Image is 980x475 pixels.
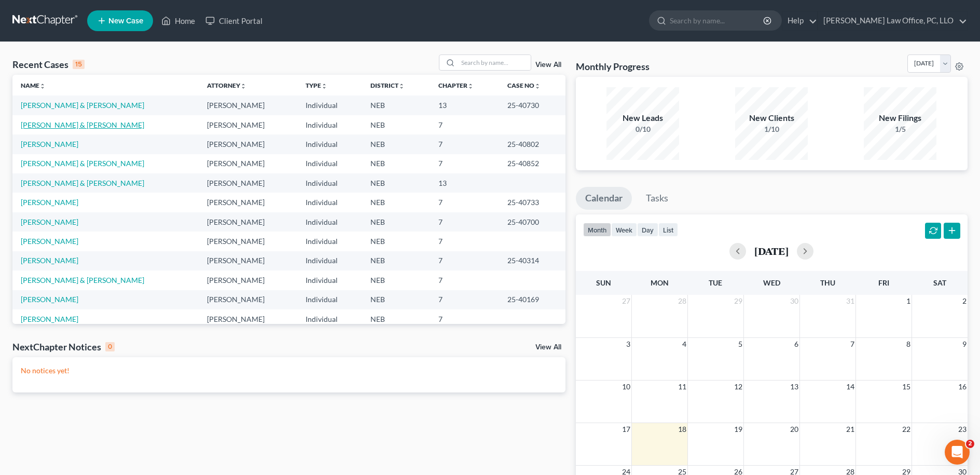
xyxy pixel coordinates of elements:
td: [PERSON_NAME] [199,173,297,193]
a: [PERSON_NAME] & [PERSON_NAME] [21,101,144,110]
td: NEB [362,309,430,329]
td: NEB [362,154,430,173]
div: 1/5 [864,124,936,134]
a: View All [535,61,561,69]
td: 7 [430,212,499,232]
span: 20 [789,423,799,436]
td: [PERSON_NAME] [199,96,297,115]
i: unfold_more [240,83,246,89]
td: 7 [430,309,499,329]
a: Calendar [576,187,632,210]
span: 15 [901,381,912,393]
a: Attorneyunfold_more [207,82,246,89]
td: 25-40852 [499,154,565,173]
span: 30 [789,295,799,307]
span: 1 [905,295,912,307]
td: NEB [362,115,430,134]
a: Home [156,11,200,30]
a: [PERSON_NAME] [21,295,78,304]
button: list [658,223,678,237]
td: Individual [297,251,362,270]
span: 8 [905,338,912,350]
td: 7 [430,251,499,270]
span: 11 [677,381,687,393]
a: [PERSON_NAME] [21,237,78,246]
i: unfold_more [534,83,541,89]
a: [PERSON_NAME] [21,218,78,226]
td: NEB [362,134,430,154]
td: [PERSON_NAME] [199,115,297,134]
a: Client Portal [200,11,268,30]
td: Individual [297,270,362,290]
td: 13 [430,96,499,115]
div: New Filings [864,112,936,124]
td: Individual [297,96,362,115]
div: New Leads [606,112,679,124]
span: 29 [733,295,743,307]
td: NEB [362,173,430,193]
span: 9 [961,338,968,350]
span: Wed [763,278,780,287]
td: 25-40733 [499,193,565,212]
div: Recent Cases [12,58,85,71]
td: NEB [362,290,430,309]
td: Individual [297,115,362,134]
span: 21 [845,423,855,436]
input: Search by name... [670,11,765,30]
a: Case Nounfold_more [507,82,541,89]
td: NEB [362,251,430,270]
span: 12 [733,381,743,393]
td: Individual [297,134,362,154]
span: New Case [108,17,143,25]
span: 16 [957,381,968,393]
button: month [583,223,611,237]
a: [PERSON_NAME] & [PERSON_NAME] [21,120,144,129]
div: 1/10 [735,124,808,134]
span: 22 [901,423,912,436]
a: Typeunfold_more [306,82,327,89]
td: NEB [362,270,430,290]
span: 23 [957,423,968,436]
span: 17 [621,423,631,436]
td: 7 [430,134,499,154]
td: [PERSON_NAME] [199,270,297,290]
span: 18 [677,423,687,436]
td: [PERSON_NAME] [199,290,297,309]
span: 7 [849,338,855,350]
a: [PERSON_NAME] [21,315,78,323]
span: 19 [733,423,743,436]
button: week [611,223,637,237]
td: Individual [297,309,362,329]
td: 13 [430,173,499,193]
td: [PERSON_NAME] [199,193,297,212]
i: unfold_more [39,83,46,89]
a: Districtunfold_more [370,82,405,89]
p: No notices yet! [21,365,557,376]
span: 31 [845,295,855,307]
span: Fri [878,278,889,287]
a: Help [782,11,817,30]
div: New Clients [735,112,808,124]
span: 2 [966,440,974,448]
span: Sat [933,278,946,287]
a: [PERSON_NAME] Law Office, PC, LLO [818,11,967,30]
td: NEB [362,96,430,115]
td: Individual [297,232,362,251]
a: [PERSON_NAME] & [PERSON_NAME] [21,276,144,284]
td: 25-40314 [499,251,565,270]
h2: [DATE] [754,246,789,256]
td: NEB [362,232,430,251]
span: 10 [621,381,631,393]
td: 7 [430,270,499,290]
a: Tasks [637,187,678,210]
a: [PERSON_NAME] [21,256,78,265]
div: 15 [73,60,85,69]
span: 14 [845,381,855,393]
td: [PERSON_NAME] [199,154,297,173]
span: 28 [677,295,687,307]
span: 2 [961,295,968,307]
td: 7 [430,193,499,212]
i: unfold_more [398,83,405,89]
div: NextChapter Notices [12,341,115,353]
td: Individual [297,154,362,173]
